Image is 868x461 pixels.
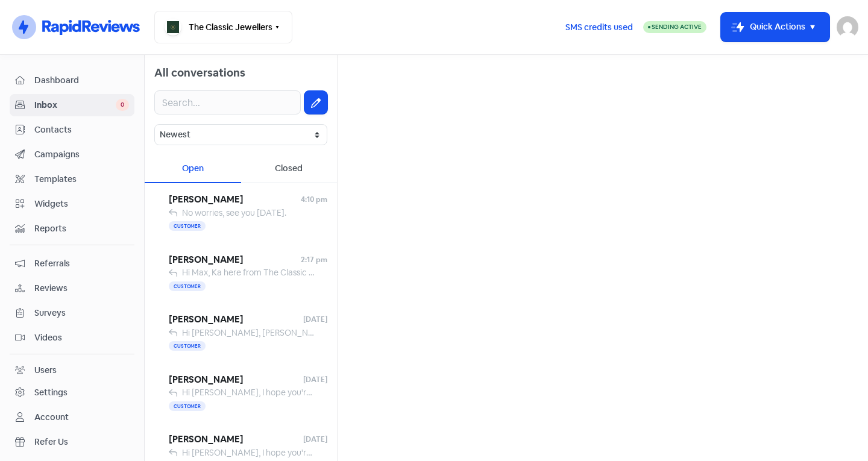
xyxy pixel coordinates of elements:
[10,168,134,190] a: Templates
[817,413,856,449] iframe: chat widget
[301,194,327,205] span: 4:10 pm
[169,373,303,387] span: [PERSON_NAME]
[643,20,706,34] a: Sending Active
[555,20,643,33] a: SMS credits used
[169,281,206,291] span: Customer
[34,173,129,186] span: Templates
[10,406,134,428] a: Account
[34,124,129,136] span: Contacts
[303,374,327,385] span: [DATE]
[10,143,134,166] a: Campaigns
[169,253,301,267] span: [PERSON_NAME]
[10,431,134,453] a: Refer Us
[34,364,57,377] div: Users
[169,193,301,207] span: [PERSON_NAME]
[34,198,129,210] span: Widgets
[10,94,134,116] a: Inbox 0
[169,341,206,351] span: Customer
[34,307,129,319] span: Surveys
[182,207,286,218] span: No worries, see you [DATE].
[34,282,129,295] span: Reviews
[652,23,702,31] span: Sending Active
[169,221,206,231] span: Customer
[837,16,858,38] img: User
[10,69,134,92] a: Dashboard
[301,254,327,265] span: 2:17 pm
[34,148,129,161] span: Campaigns
[169,401,206,411] span: Customer
[10,277,134,299] a: Reviews
[169,433,303,447] span: [PERSON_NAME]
[10,218,134,240] a: Reports
[169,313,303,327] span: [PERSON_NAME]
[116,99,129,111] span: 0
[10,193,134,215] a: Widgets
[10,359,134,381] a: Users
[34,436,129,448] span: Refer Us
[10,302,134,324] a: Surveys
[10,119,134,141] a: Contacts
[34,74,129,87] span: Dashboard
[34,386,68,399] div: Settings
[10,252,134,275] a: Referrals
[154,11,292,43] button: The Classic Jewellers
[34,411,69,424] div: Account
[303,434,327,445] span: [DATE]
[34,331,129,344] span: Videos
[34,99,116,111] span: Inbox
[10,327,134,349] a: Videos
[721,13,829,42] button: Quick Actions
[303,314,327,325] span: [DATE]
[241,155,338,183] div: Closed
[34,257,129,270] span: Referrals
[565,21,633,34] span: SMS credits used
[154,90,301,114] input: Search...
[145,155,241,183] div: Open
[10,381,134,404] a: Settings
[154,66,245,80] span: All conversations
[34,222,129,235] span: Reports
